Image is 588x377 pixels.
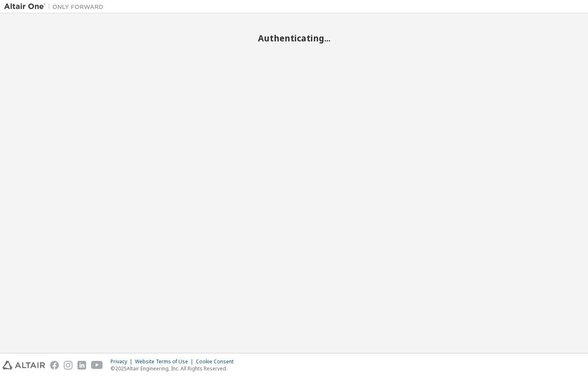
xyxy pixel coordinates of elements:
[77,361,86,370] img: linkedin.svg
[135,358,196,365] div: Website Terms of Use
[111,365,239,372] p: © 2025 Altair Engineering, Inc. All Rights Reserved.
[64,361,72,370] img: instagram.svg
[4,2,108,11] img: Altair One
[2,361,45,370] img: altair_logo.svg
[50,361,59,370] img: facebook.svg
[91,361,103,370] img: youtube.svg
[196,358,239,365] div: Cookie Consent
[4,33,584,43] h2: Authenticating...
[111,358,135,365] div: Privacy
